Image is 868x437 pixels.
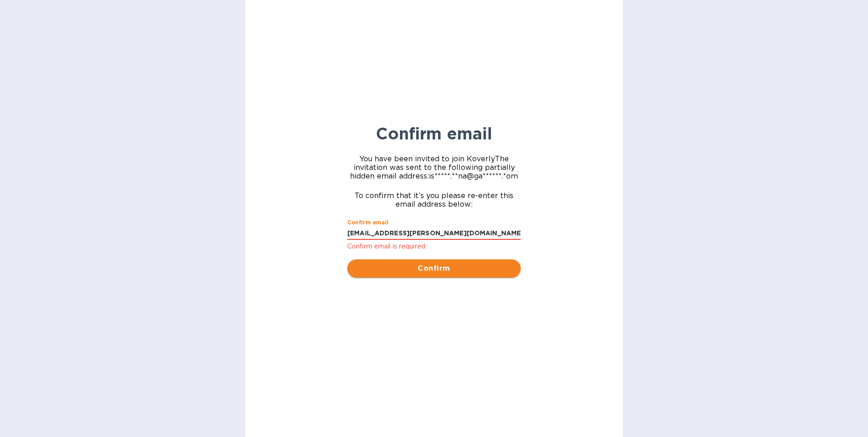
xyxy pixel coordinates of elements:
[347,241,521,252] p: Confirm email is required
[347,259,521,278] button: Confirm
[347,191,521,209] span: To confirm that it’s you please re-enter this email address below:
[355,263,513,274] span: Confirm
[347,220,389,225] label: Confirm email
[376,124,492,144] b: Confirm email
[347,154,521,180] span: You have been invited to join Koverly The invitation was sent to the following partially hidden e...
